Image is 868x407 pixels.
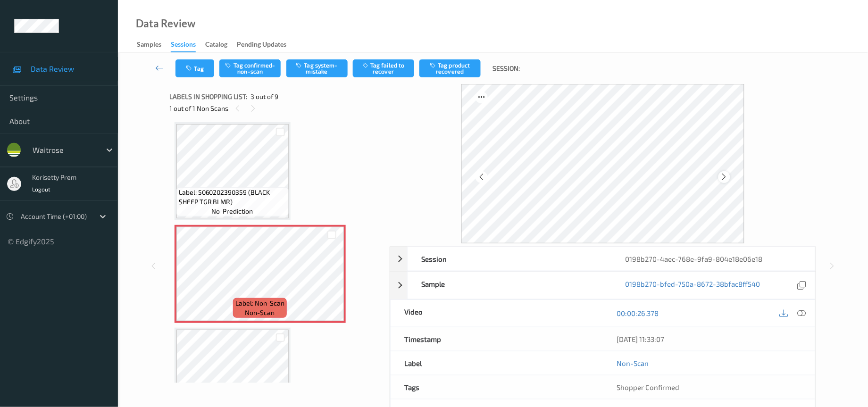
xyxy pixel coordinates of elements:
[391,351,603,375] div: Label
[286,59,348,77] button: Tag system-mistake
[391,300,603,327] div: Video
[235,299,284,308] span: Label: Non-Scan
[492,64,520,73] span: Session:
[205,38,237,51] a: Catalog
[408,272,611,299] div: Sample
[611,247,815,271] div: 0198b270-4aec-768e-9fa9-804e18e06e18
[245,308,275,317] span: non-scan
[237,40,286,51] div: Pending Updates
[251,92,279,101] span: 3 out of 9
[137,40,161,51] div: Samples
[390,247,816,271] div: Session0198b270-4aec-768e-9fa9-804e18e06e18
[617,383,680,391] span: Shopper Confirmed
[408,247,611,271] div: Session
[419,59,481,77] button: Tag product recovered
[136,19,195,28] div: Data Review
[626,279,760,292] a: 0198b270-bfed-750a-8672-38bfac8ff540
[205,40,227,51] div: Catalog
[353,59,414,77] button: Tag failed to recover
[212,207,253,216] span: no-prediction
[617,358,649,368] a: Non-Scan
[170,102,383,114] div: 1 out of 1 Non Scans
[237,38,296,51] a: Pending Updates
[171,38,205,52] a: Sessions
[175,59,214,77] button: Tag
[170,92,248,101] span: Labels in shopping list:
[391,375,603,399] div: Tags
[219,59,281,77] button: Tag confirmed-non-scan
[179,188,286,207] span: Label: 5060202390359 (BLACK SHEEP TGR BLMR)
[617,308,659,318] a: 00:00:26.378
[137,38,171,51] a: Samples
[390,272,816,299] div: Sample0198b270-bfed-750a-8672-38bfac8ff540
[171,40,196,52] div: Sessions
[391,327,603,351] div: Timestamp
[617,334,801,344] div: [DATE] 11:33:07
